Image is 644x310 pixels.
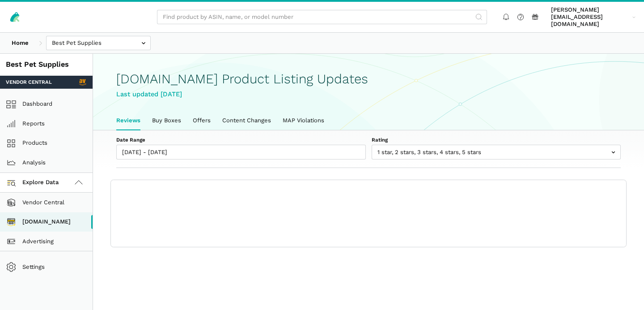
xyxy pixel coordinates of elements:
[116,89,621,99] div: Last updated [DATE]
[6,36,34,51] a: Home
[216,111,277,130] a: Content Changes
[116,136,366,143] label: Date Range
[372,136,621,143] label: Rating
[187,111,216,130] a: Offers
[277,111,330,130] a: MAP Violations
[9,177,59,188] span: Explore Data
[6,60,87,70] div: Best Pet Supplies
[157,10,487,25] input: Find product by ASIN, name, or model number
[548,5,639,30] a: [PERSON_NAME][EMAIL_ADDRESS][DOMAIN_NAME]
[372,145,621,159] input: 1 star, 2 stars, 3 stars, 4 stars, 5 stars
[46,36,151,51] input: Best Pet Supplies
[110,111,146,130] a: Reviews
[551,6,629,28] span: [PERSON_NAME][EMAIL_ADDRESS][DOMAIN_NAME]
[6,78,52,86] span: Vendor Central
[146,111,187,130] a: Buy Boxes
[116,72,621,86] h1: [DOMAIN_NAME] Product Listing Updates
